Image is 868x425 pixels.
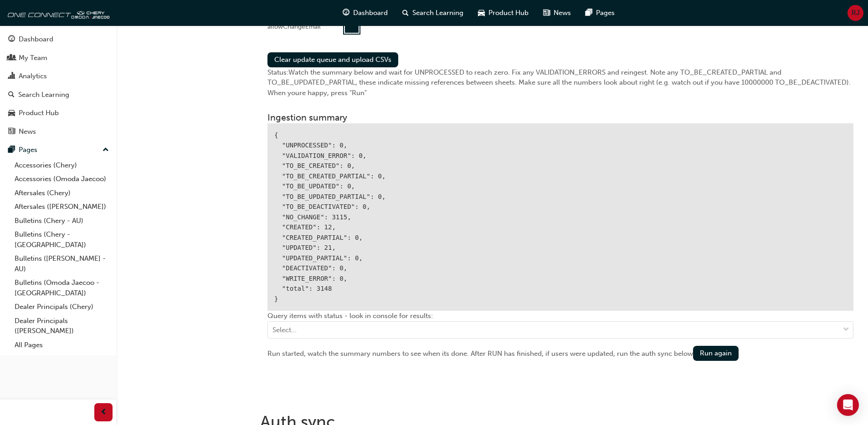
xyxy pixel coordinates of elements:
[267,123,853,311] div: { "UNPROCESSED": 0, "VALIDATION_ERROR": 0, "TO_BE_CREATED": 0, "TO_BE_CREATED_PARTIAL": 0, "TO_BE...
[11,276,113,300] a: Bulletins (Omoda Jaecoo - [GEOGRAPHIC_DATA])
[11,228,113,252] a: Bulletins (Chery - [GEOGRAPHIC_DATA])
[5,4,109,22] img: oneconnect
[837,394,859,416] div: Open Intercom Messenger
[19,145,37,155] div: Pages
[586,7,592,19] span: pages-icon
[343,7,349,19] span: guage-icon
[11,314,113,338] a: Dealer Principals ([PERSON_NAME])
[412,8,463,18] span: Search Learning
[8,35,15,44] span: guage-icon
[8,109,15,117] span: car-icon
[488,8,529,18] span: Product Hub
[267,311,853,346] div: Query items with status - look in console for results:
[554,8,571,18] span: News
[103,144,109,156] span: up-icon
[267,112,853,123] h3: Ingestion summary
[8,72,15,81] span: chart-icon
[11,200,113,214] a: Aftersales ([PERSON_NAME])
[4,123,113,140] a: News
[18,90,69,100] div: Search Learning
[19,53,47,63] div: My Team
[4,105,113,121] a: Product Hub
[8,146,15,154] span: pages-icon
[578,4,622,22] a: pages-iconPages
[11,158,113,172] a: Accessories (Chery)
[353,8,388,18] span: Dashboard
[596,8,615,18] span: Pages
[19,71,47,81] div: Analytics
[8,91,15,99] span: search-icon
[335,4,395,22] a: guage-iconDashboard
[8,128,15,136] span: news-icon
[19,34,53,45] div: Dashboard
[4,86,113,103] a: Search Learning
[395,4,471,22] a: search-iconSearch Learning
[11,186,113,200] a: Aftersales (Chery)
[11,172,113,186] a: Accessories (Omoda Jaecoo)
[402,7,409,19] span: search-icon
[11,252,113,276] a: Bulletins ([PERSON_NAME] - AU)
[847,5,863,21] button: RJ
[4,50,113,66] a: My Team
[543,7,550,19] span: news-icon
[4,142,113,158] button: Pages
[100,407,107,418] span: prev-icon
[693,346,739,361] button: Run again
[19,126,36,137] div: News
[4,68,113,85] a: Analytics
[272,325,297,335] div: Select...
[471,4,536,22] a: car-iconProduct Hub
[267,67,853,98] div: Status: Watch the summary below and wait for UNPROCESSED to reach zero. Fix any VALIDATION_ERRORS...
[19,108,59,118] div: Product Hub
[852,8,860,18] span: RJ
[267,346,853,361] div: Run started, watch the summary numbers to see when its done. After RUN has finished, if users wer...
[4,29,113,142] button: DashboardMy TeamAnalyticsSearch LearningProduct HubNews
[843,324,849,336] span: down-icon
[11,300,113,314] a: Dealer Principals (Chery)
[4,31,113,48] a: Dashboard
[11,338,113,352] a: All Pages
[11,214,113,228] a: Bulletins (Chery - AU)
[478,7,485,19] span: car-icon
[8,54,15,62] span: people-icon
[267,52,398,67] button: Clear update queue and upload CSVs
[536,4,578,22] a: news-iconNews
[267,22,321,31] div: allowChangeEmail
